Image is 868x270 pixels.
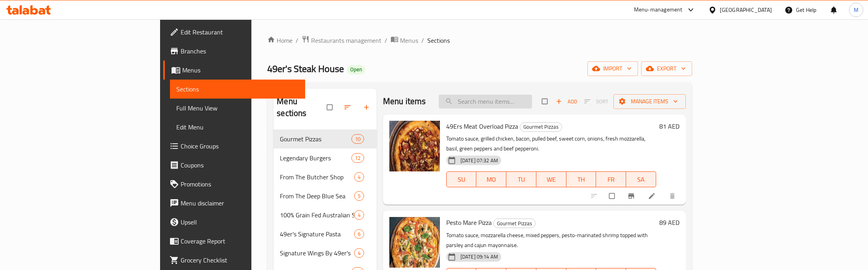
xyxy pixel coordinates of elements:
li: / [421,36,424,45]
button: delete [664,187,683,205]
div: items [354,248,364,258]
span: 5 [355,192,364,200]
a: Upsell [163,213,305,232]
span: Select to update [604,188,621,203]
a: Coupons [163,156,305,175]
nav: breadcrumb [267,35,692,46]
a: Grocery Checklist [163,251,305,270]
span: TH [570,174,593,185]
span: Sections [427,36,450,45]
div: From The Deep Blue Sea5 [274,186,377,205]
div: items [351,134,364,144]
span: Legendary Burgers [280,153,351,163]
span: Restaurants management [311,36,381,45]
span: From The Deep Blue Sea [280,191,354,201]
h6: 89 AED [659,217,679,228]
span: Promotions [181,179,299,189]
button: TU [506,171,536,187]
button: import [587,61,638,76]
span: Gourmet Pizzas [494,219,535,228]
h6: 81 AED [659,121,679,132]
a: Edit Restaurant [163,23,305,42]
span: 4 [355,173,364,181]
span: Coverage Report [181,236,299,246]
span: Select all sections [322,100,339,115]
div: [GEOGRAPHIC_DATA] [720,6,772,14]
a: Edit Menu [170,118,305,137]
img: Pesto Mare Pizza [389,217,440,268]
span: Manage items [620,97,679,106]
div: Signature Wings By 49er's4 [274,243,377,262]
span: 12 [352,154,364,162]
span: 49er's Steak House [267,60,344,78]
span: WE [540,174,563,185]
div: items [354,210,364,220]
span: 49er's Signature Pasta [280,229,354,239]
span: Gourmet Pizzas [280,134,351,144]
a: Branches [163,42,305,61]
span: 6 [355,230,364,238]
div: items [351,153,364,163]
div: items [354,229,364,239]
span: Menu disclaimer [181,198,299,208]
a: Choice Groups [163,137,305,156]
span: Pesto Mare Pizza [446,217,492,228]
div: items [354,172,364,182]
span: 100% Grain Fed Australian Steak Cuts [280,210,354,220]
div: From The Butcher Shop4 [274,167,377,186]
span: export [647,64,686,74]
span: 4 [355,249,364,257]
a: Coverage Report [163,232,305,251]
button: MO [476,171,506,187]
span: Upsell [181,217,299,227]
div: Gourmet Pizzas10 [274,129,377,148]
a: Menu disclaimer [163,194,305,213]
p: Tomato sauce, grilled chicken, bacon, pulled beef, sweet corn, onions, fresh mozzarella, basil, g... [446,134,656,154]
a: Edit menu item [648,192,657,200]
div: Gourmet Pizzas [520,122,562,132]
div: 49er's Signature Pasta6 [274,224,377,243]
span: Add [556,97,577,106]
div: Legendary Burgers12 [274,148,377,167]
button: SU [446,171,477,187]
span: Gourmet Pizzas [520,122,562,131]
button: SA [626,171,656,187]
span: Menus [182,65,299,75]
a: Restaurants management [302,35,381,46]
span: Branches [181,46,299,56]
li: / [385,36,387,45]
span: MO [479,174,503,185]
span: Menus [400,36,418,45]
input: search [439,95,532,108]
div: Signature Wings By 49er's [280,248,354,258]
span: From The Butcher Shop [280,172,354,182]
span: [DATE] 09:14 AM [457,253,501,260]
span: SA [629,174,653,185]
span: 49Ers Meat Overload Pizza [446,120,518,132]
button: Manage items [613,94,686,109]
span: Full Menu View [176,103,299,113]
span: Choice Groups [181,141,299,151]
span: FR [599,174,623,185]
div: Menu-management [634,5,683,15]
button: FR [596,171,626,187]
span: Edit Restaurant [181,27,299,37]
span: Add item [554,95,579,108]
div: Open [347,65,365,74]
h2: Menu items [383,95,426,107]
a: Full Menu View [170,99,305,118]
span: 10 [352,135,364,143]
span: [DATE] 07:32 AM [457,157,501,164]
span: Coupons [181,160,299,170]
a: Sections [170,80,305,99]
button: WE [536,171,566,187]
a: Menus [391,35,418,46]
span: TU [509,174,533,185]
